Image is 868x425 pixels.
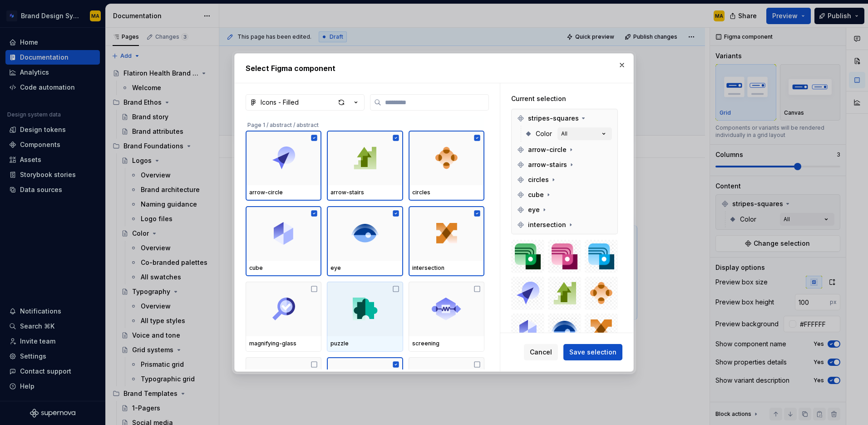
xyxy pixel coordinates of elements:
[330,340,399,347] div: puzzle
[513,218,616,232] div: intersection
[528,175,549,184] span: circles
[528,190,544,199] span: cube
[412,264,481,272] div: intersection
[524,344,558,360] button: Cancel
[330,189,399,196] div: arrow-stairs
[249,189,318,196] div: arrow-circle
[536,129,552,138] span: Color
[513,142,616,157] div: arrow-circle
[528,160,567,169] span: arrow-stairs
[528,114,579,123] span: stripes-squares
[513,187,616,202] div: cube
[412,340,481,347] div: screening
[513,111,616,126] div: stripes-squares
[249,264,318,272] div: cube
[513,157,616,172] div: arrow-stairs
[246,94,365,111] button: Icons - Filled
[246,63,622,74] h2: Select Figma component
[249,340,318,347] div: magnifying-glass
[528,145,567,154] span: arrow-circle
[569,348,616,357] span: Save selection
[513,172,616,187] div: circles
[557,127,612,140] button: All
[246,116,484,131] div: Page 1 / abstract / abstract
[530,348,552,357] span: Cancel
[513,202,616,217] div: eye
[261,98,299,107] div: Icons - Filled
[511,94,618,103] div: Current selection
[330,264,399,272] div: eye
[563,344,622,360] button: Save selection
[528,205,540,214] span: eye
[528,220,566,229] span: intersection
[412,189,481,196] div: circles
[561,130,567,137] div: All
